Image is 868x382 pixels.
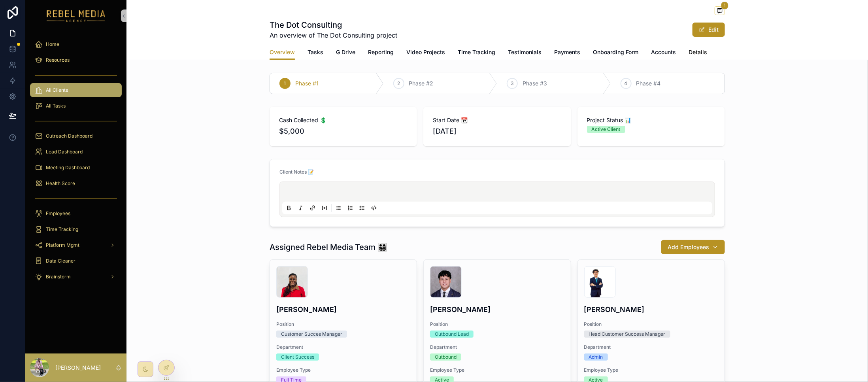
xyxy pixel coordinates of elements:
a: Lead Dashboard [30,145,122,159]
span: Brainstorm [46,274,71,280]
span: Data Cleaner [46,258,75,264]
span: Resources [46,57,70,63]
span: Employee Type [430,367,564,373]
span: 4 [625,80,628,87]
span: Employee Type [584,367,718,373]
span: All Clients [46,87,68,93]
span: 2 [397,80,400,87]
span: Department [584,344,718,350]
a: Testimonials [508,45,542,61]
span: Phase #4 [636,79,661,87]
a: Outreach Dashboard [30,129,122,143]
span: Employees [46,210,70,217]
img: App logo [47,9,106,22]
h4: [PERSON_NAME] [430,304,564,315]
span: Tasks [308,48,323,56]
span: Time Tracking [458,48,495,56]
span: Meeting Dashboard [46,165,90,171]
span: Video Projects [406,48,445,56]
div: Client Success [281,354,314,361]
span: $5,000 [279,126,408,137]
a: Tasks [308,45,323,61]
a: Platform Mgmt [30,238,122,252]
span: [DATE] [433,126,561,137]
div: scrollable content [25,32,126,294]
div: Outbound [435,354,457,361]
span: Department [276,344,410,350]
h1: The Dot Consulting [270,19,397,30]
a: Overview [270,45,295,60]
a: Employees [30,206,122,221]
a: Accounts [651,45,676,61]
span: 3 [511,80,514,87]
span: 1 [284,80,286,87]
span: Testimonials [508,48,542,56]
button: Add Employees [661,240,725,254]
a: Onboarding Form [593,45,638,61]
span: Health Score [46,180,75,187]
a: Reporting [368,45,394,61]
a: Brainstorm [30,270,122,284]
span: Outreach Dashboard [46,133,92,139]
span: Department [430,344,564,350]
span: 1 [721,2,728,9]
span: Position [276,321,410,327]
button: 1 [715,6,725,16]
span: Lead Dashboard [46,149,83,155]
span: Time Tracking [46,226,78,233]
a: Resources [30,53,122,67]
span: G Drive [336,48,355,56]
a: Time Tracking [30,222,122,236]
span: Phase #2 [409,79,434,87]
span: All Tasks [46,103,66,109]
a: Details [689,45,707,61]
a: Data Cleaner [30,254,122,268]
span: Employee Type [276,367,410,373]
div: Customer Succes Manager [281,331,342,338]
span: Onboarding Form [593,48,638,56]
span: Position [584,321,718,327]
span: Phase #3 [523,79,547,87]
span: Details [689,48,707,56]
h4: [PERSON_NAME] [276,304,410,315]
span: An overview of The Dot Consulting project [270,30,397,40]
span: Reporting [368,48,394,56]
span: Client Notes 📝 [279,169,314,175]
a: Payments [554,45,580,61]
a: Meeting Dashboard [30,161,122,175]
span: Payments [554,48,580,56]
span: Add Employees [668,243,709,251]
a: Health Score [30,176,122,191]
span: Platform Mgmt [46,242,79,248]
p: [PERSON_NAME] [55,364,101,372]
span: Cash Collected 💲 [279,116,408,124]
button: Edit [693,23,725,37]
a: Time Tracking [458,45,495,61]
span: Overview [270,48,295,56]
a: G Drive [336,45,355,61]
h1: Assigned Rebel Media Team 👨‍👩‍👧‍👦 [270,242,387,253]
a: Home [30,37,122,51]
span: Home [46,41,59,47]
span: Start Date 📆 [433,116,561,124]
a: All Tasks [30,99,122,113]
span: Project Status 📊 [587,116,715,124]
span: Accounts [651,48,676,56]
div: Outbound Lead [435,331,469,338]
div: Admin [589,354,603,361]
span: Phase #1 [295,79,319,87]
span: Position [430,321,564,327]
div: Active Client [592,126,621,133]
a: Video Projects [406,45,445,61]
a: All Clients [30,83,122,97]
h4: [PERSON_NAME] [584,304,718,315]
div: Head Customer Success Manager [589,331,666,338]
